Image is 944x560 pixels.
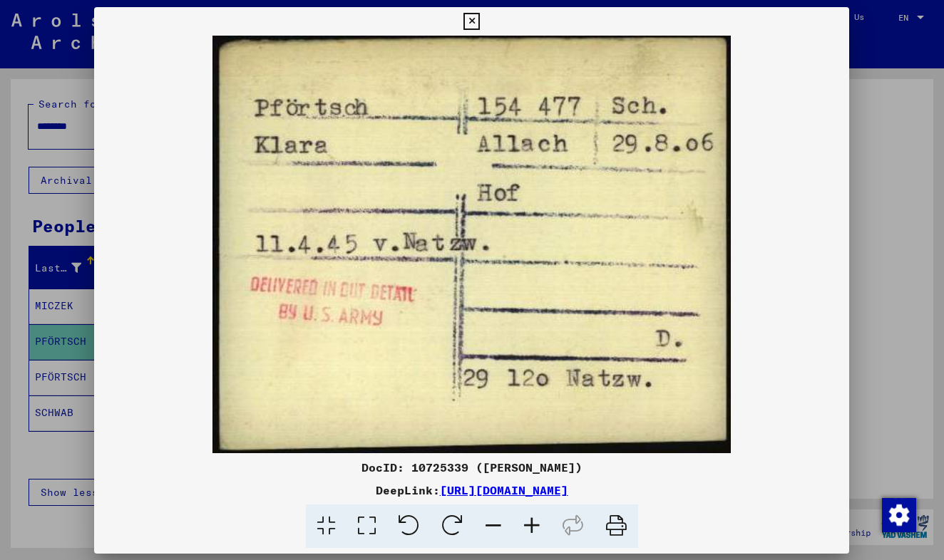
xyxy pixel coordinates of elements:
[881,497,915,532] div: Change consent
[94,36,849,453] img: 001.jpg
[94,459,849,476] div: DocID: 10725339 ([PERSON_NAME])
[882,498,916,532] img: Change consent
[94,482,849,499] div: DeepLink:
[440,483,568,497] a: [URL][DOMAIN_NAME]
